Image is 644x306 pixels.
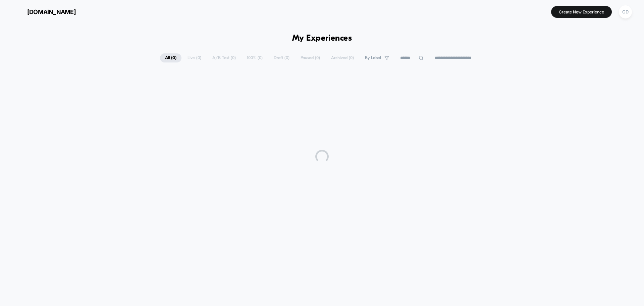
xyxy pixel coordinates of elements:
button: [DOMAIN_NAME] [10,6,78,17]
span: By Label [365,55,381,60]
button: Create New Experience [551,6,612,18]
h1: My Experiences [292,34,352,43]
div: CD [619,5,632,18]
span: [DOMAIN_NAME] [27,8,76,15]
button: CD [617,5,634,19]
span: All ( 0 ) [160,53,181,62]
